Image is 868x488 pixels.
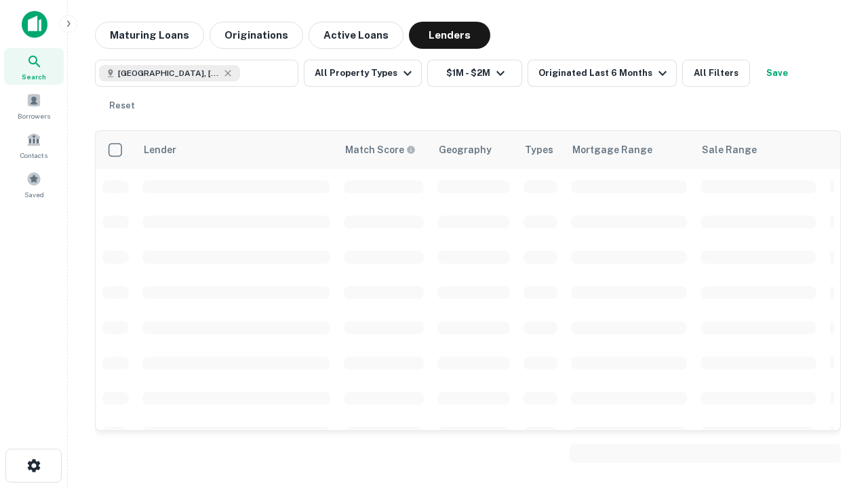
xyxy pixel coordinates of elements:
[682,60,750,87] button: All Filters
[702,142,757,158] div: Sale Range
[22,71,46,82] span: Search
[755,60,799,87] button: Save your search to get updates of matches that match your search criteria.
[4,48,64,85] a: Search
[309,22,403,49] button: Active Loans
[345,142,416,157] div: Capitalize uses an advanced AI algorithm to match your search with the best lender. The match sco...
[95,22,204,49] button: Maturing Loans
[517,131,564,169] th: Types
[22,11,47,38] img: capitalize-icon.png
[409,22,490,49] button: Lenders
[525,142,553,158] div: Types
[427,60,522,87] button: $1M - $2M
[18,110,50,121] span: Borrowers
[144,142,176,158] div: Lender
[528,60,677,87] button: Originated Last 6 Months
[694,131,823,169] th: Sale Range
[439,142,492,158] div: Geography
[20,150,47,161] span: Contacts
[136,131,337,169] th: Lender
[304,60,422,87] button: All Property Types
[118,67,220,79] span: [GEOGRAPHIC_DATA], [GEOGRAPHIC_DATA], [GEOGRAPHIC_DATA]
[4,127,64,163] a: Contacts
[564,131,694,169] th: Mortgage Range
[4,166,64,203] a: Saved
[345,142,413,157] h6: Match Score
[337,131,431,169] th: Capitalize uses an advanced AI algorithm to match your search with the best lender. The match sco...
[4,87,64,124] a: Borrowers
[800,380,868,445] iframe: Chat Widget
[210,22,303,49] button: Originations
[572,142,652,158] div: Mortgage Range
[100,92,144,119] button: Reset
[24,189,44,200] span: Saved
[431,131,517,169] th: Geography
[538,65,671,81] div: Originated Last 6 Months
